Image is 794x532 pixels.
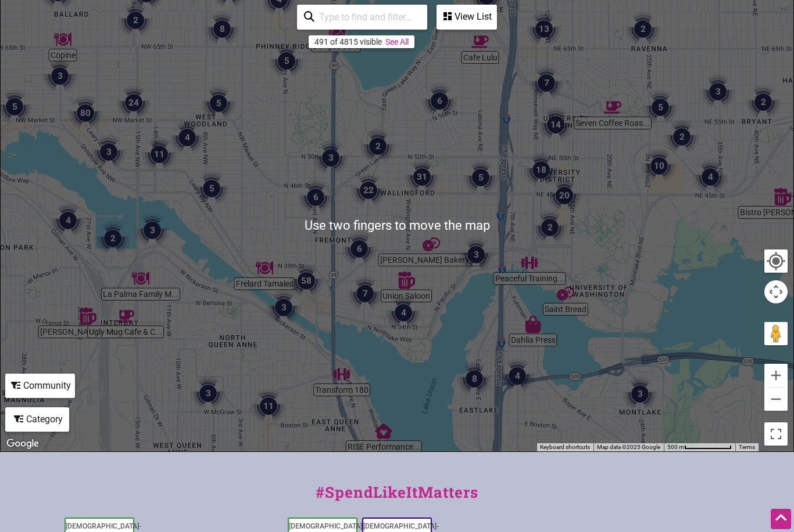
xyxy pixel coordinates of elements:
[599,94,626,121] div: Seven Coffee Roasters Market & Cafe
[534,103,578,147] div: 14
[137,132,181,176] div: 11
[660,115,704,159] div: 2
[262,285,306,330] div: 3
[74,303,101,330] div: Mulleady's Irish Pub
[251,255,278,281] div: Frelard Tamales
[522,7,566,51] div: 13
[764,364,788,387] button: Zoom in
[112,81,156,125] div: 24
[454,233,498,277] div: 3
[452,357,496,401] div: 8
[542,173,586,218] div: 20
[6,408,68,430] div: Category
[385,37,409,46] a: See All
[343,272,387,316] div: 7
[5,407,69,432] div: Filter by category
[764,388,788,411] button: Zoom out
[264,39,309,83] div: 5
[764,249,788,273] button: Your Location
[520,311,546,338] div: Dahlia Press
[63,91,108,135] div: 80
[87,130,131,174] div: 3
[91,216,135,260] div: 2
[337,227,381,271] div: 6
[540,443,590,451] button: Keyboard shortcuts
[418,231,445,258] div: Irwin's Bakery & Cafe
[459,155,503,200] div: 5
[38,54,82,98] div: 3
[495,354,539,398] div: 4
[764,322,788,345] button: Drag Pegman onto the map to open Street View
[618,372,662,416] div: 3
[246,384,291,428] div: 11
[764,280,788,303] button: Map camera controls
[741,80,785,124] div: 2
[328,361,355,388] div: Transform 180
[438,6,496,28] div: View List
[400,155,444,199] div: 31
[294,175,338,219] div: 6
[552,280,579,307] div: Saint Bread
[196,81,241,125] div: 5
[528,205,572,249] div: 2
[186,371,230,415] div: 3
[739,444,755,450] a: Terms (opens in new tab)
[6,375,74,397] div: Community
[417,79,462,123] div: 6
[437,5,497,30] div: See a list of the visible businesses
[3,436,42,451] a: Open this area in Google Maps (opens a new window)
[696,70,740,114] div: 3
[309,136,353,180] div: 3
[49,26,76,53] div: Copine
[346,168,391,212] div: 22
[314,37,382,46] div: 491 of 4815 visible
[314,6,420,28] input: Type to find and filter...
[112,303,139,330] div: Ugly Mug Cafe & Coffee Roasters – Interbay
[637,144,681,188] div: 10
[524,61,568,105] div: 7
[284,259,328,303] div: 58
[297,5,427,30] div: Type to search and filter
[5,374,75,398] div: Filter by Community
[516,249,543,276] div: Peaceful Training Studio
[467,28,493,55] div: Cafe Lulu
[165,115,209,160] div: 4
[189,167,234,211] div: 5
[130,208,174,252] div: 3
[127,265,154,292] div: La Palma Family Mexican Restaurant
[597,444,660,450] span: Map data ©2025 Google
[771,509,791,529] div: Scroll Back to Top
[664,443,735,451] button: Map Scale: 500 m per 78 pixels
[370,418,397,444] div: RISE Performance & Health
[46,198,90,243] div: 4
[3,436,42,451] img: Google
[621,7,665,51] div: 2
[688,155,732,199] div: 4
[393,267,420,294] div: Union Saloon
[667,444,684,450] span: 500 m
[356,124,400,168] div: 2
[519,148,563,192] div: 18
[200,7,244,51] div: 8
[638,85,682,129] div: 5
[763,421,788,446] button: Toggle fullscreen view
[381,291,425,335] div: 4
